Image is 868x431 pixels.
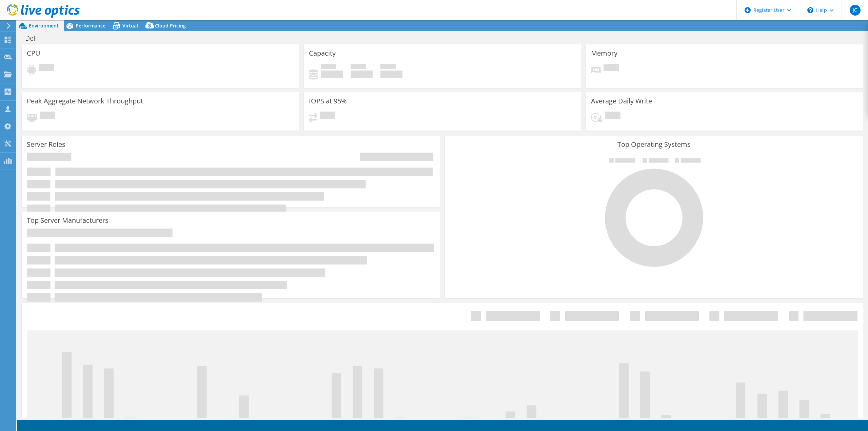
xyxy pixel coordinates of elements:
[22,35,47,42] h1: Dell
[807,7,813,13] svg: \n
[27,50,40,57] h3: CPU
[40,112,55,121] span: Pending
[321,71,343,78] h4: 0 GiB
[380,64,396,71] span: Total
[29,22,59,29] span: Environment
[321,64,336,71] span: Used
[27,141,65,148] h3: Server Roles
[605,112,620,121] span: Pending
[450,141,858,148] h3: Top Operating Systems
[309,97,347,105] h3: IOPS at 95%
[39,64,54,73] span: Pending
[850,5,861,16] span: JC
[309,50,336,57] h3: Capacity
[122,22,138,29] span: Virtual
[380,71,402,78] h4: 0 GiB
[591,50,617,57] h3: Memory
[591,97,652,105] h3: Average Daily Write
[604,64,619,73] span: Pending
[351,71,373,78] h4: 0 GiB
[155,22,186,29] span: Cloud Pricing
[351,64,366,71] span: Free
[27,217,108,224] h3: Top Server Manufacturers
[320,112,335,121] span: Pending
[27,97,143,105] h3: Peak Aggregate Network Throughput
[76,22,105,29] span: Performance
